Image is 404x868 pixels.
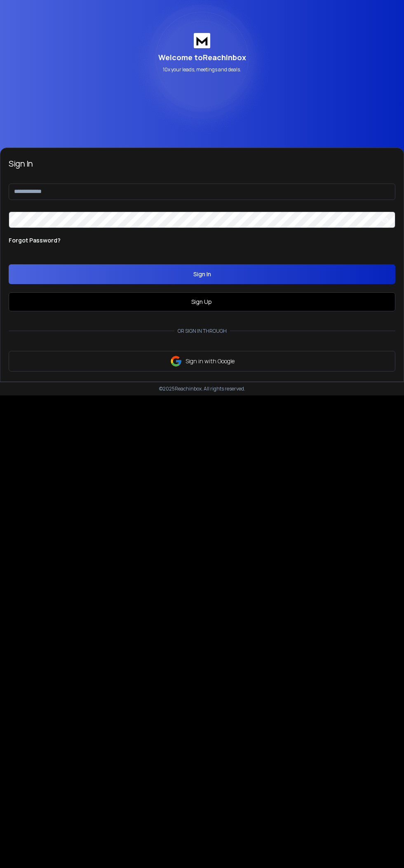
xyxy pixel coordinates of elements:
h3: Sign In [9,158,395,169]
p: Sign in with Google [186,357,235,365]
img: logo [194,33,210,48]
button: Sign in with Google [9,351,395,372]
a: Sign Up [191,298,213,306]
p: Welcome to ReachInbox [158,52,246,63]
p: © 2025 Reachinbox. All rights reserved. [159,386,245,392]
p: Or sign in through [174,328,230,334]
button: Sign In [9,264,395,284]
p: Forgot Password? [9,236,61,245]
p: 10x your leads, meetings and deals. [163,66,241,73]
